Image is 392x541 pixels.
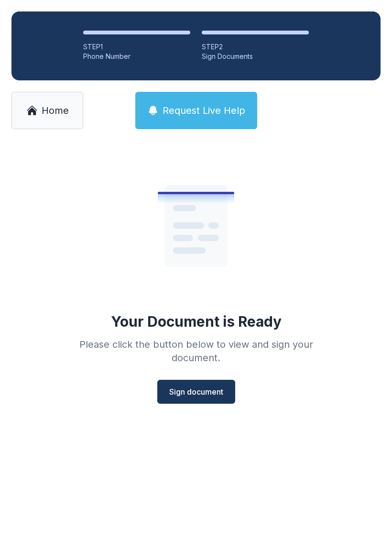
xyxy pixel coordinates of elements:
div: Please click the button below to view and sign your document. [58,338,334,364]
div: Sign Documents [202,52,309,61]
div: Phone Number [83,52,190,61]
div: STEP 1 [83,42,190,52]
div: Your Document is Ready [111,313,282,330]
span: Sign document [169,386,223,397]
span: Home [42,104,69,117]
span: Request Live Help [163,104,245,117]
div: STEP 2 [202,42,309,52]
